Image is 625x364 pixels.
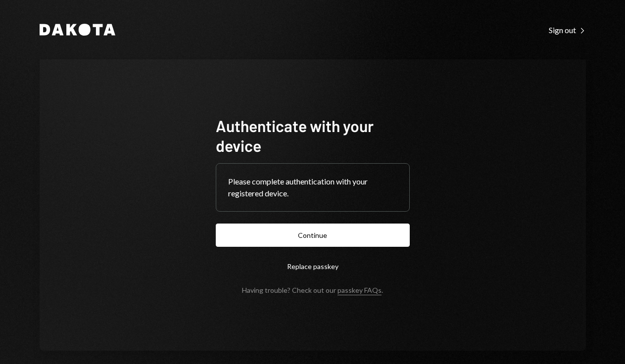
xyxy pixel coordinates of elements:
[549,25,586,35] div: Sign out
[216,116,410,155] h1: Authenticate with your device
[337,286,382,295] a: passkey FAQs
[228,176,397,199] div: Please complete authentication with your registered device.
[549,24,586,35] a: Sign out
[242,286,383,294] div: Having trouble? Check out our .
[216,255,410,278] button: Replace passkey
[216,224,410,247] button: Continue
